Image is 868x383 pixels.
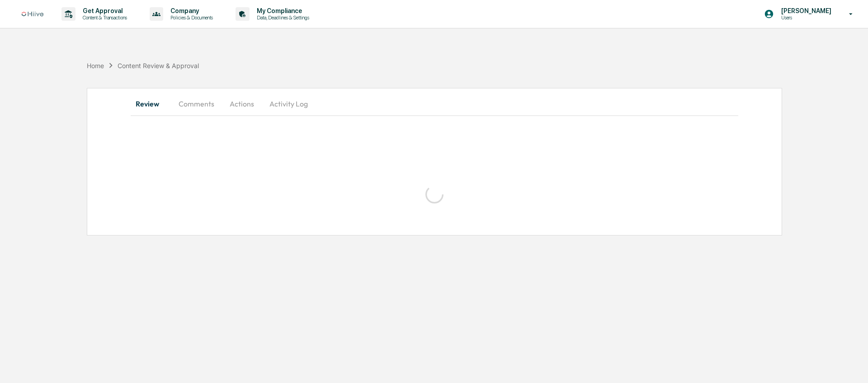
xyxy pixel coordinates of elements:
[87,62,104,69] div: Home
[118,62,199,69] div: Content Review & Approval
[22,12,43,17] img: logo
[250,14,314,21] p: Data, Deadlines & Settings
[131,93,171,115] button: Review
[163,7,217,14] p: Company
[75,14,132,21] p: Content & Transactions
[163,14,217,21] p: Policies & Documents
[262,93,315,115] button: Activity Log
[171,93,222,115] button: Comments
[250,7,314,14] p: My Compliance
[774,7,836,14] p: [PERSON_NAME]
[774,14,836,21] p: Users
[222,93,262,115] button: Actions
[131,93,738,115] div: secondary tabs example
[75,7,132,14] p: Get Approval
